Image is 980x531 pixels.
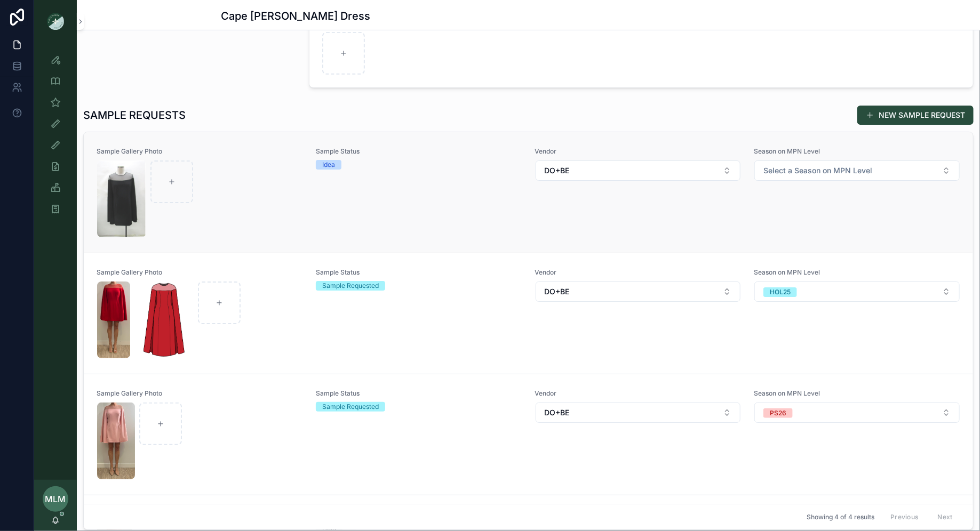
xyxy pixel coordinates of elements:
img: Screenshot-2025-09-29-at-2.43.26-PM.png [97,160,146,237]
button: Select Button [536,160,741,181]
div: Idea [322,160,335,170]
button: Select Button [536,281,741,302]
span: Season on MPN Level [754,268,960,277]
img: Screenshot-2025-09-22-at-3.46.29-PM.png [97,281,130,358]
span: Sample Gallery Photo [97,147,303,156]
button: Select Button [536,403,741,423]
img: App logo [47,13,64,30]
span: Vendor [535,268,742,277]
span: Vendor [535,389,742,398]
a: Sample Gallery PhotoScreenshot-2025-09-29-at-2.43.26-PM.pngSample StatusIdeaVendorSelect ButtonSe... [84,132,973,253]
span: Vendor [535,147,742,156]
span: MLM [45,493,66,505]
span: DO+BE [545,286,570,297]
button: Select Button [754,160,960,181]
img: IMG_1852.JPG [97,403,135,479]
span: Sample Status [316,147,522,156]
div: HOL25 [770,287,791,297]
h1: Cape [PERSON_NAME] Dress [221,9,371,23]
a: Sample Gallery PhotoScreenshot-2025-09-22-at-3.46.29-PM.pngEstelle-Long-2.pngSample StatusSample ... [84,253,973,374]
span: DO+BE [545,407,570,418]
span: Sample Gallery Photo [97,268,303,277]
span: Sample Gallery Photo [97,389,303,398]
button: NEW SAMPLE REQUEST [857,106,974,125]
span: Select a Season on MPN Level [763,165,872,176]
h1: SAMPLE REQUESTS [83,108,186,123]
span: Season on MPN Level [754,389,960,398]
span: Season on MPN Level [754,147,960,156]
span: Sample Status [316,268,522,277]
div: Sample Requested [322,281,379,291]
span: DO+BE [545,165,570,176]
button: Select Button [754,281,960,302]
button: Select Button [754,403,960,423]
div: PS26 [770,408,786,418]
div: Sample Requested [322,402,379,412]
span: Sample Status [316,389,522,398]
img: Estelle-Long-2.png [134,281,194,358]
div: scrollable content [34,43,77,232]
a: Sample Gallery PhotoIMG_1852.JPGSample StatusSample RequestedVendorSelect ButtonSeason on MPN Lev... [84,374,973,495]
span: Showing 4 of 4 results [807,513,874,521]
